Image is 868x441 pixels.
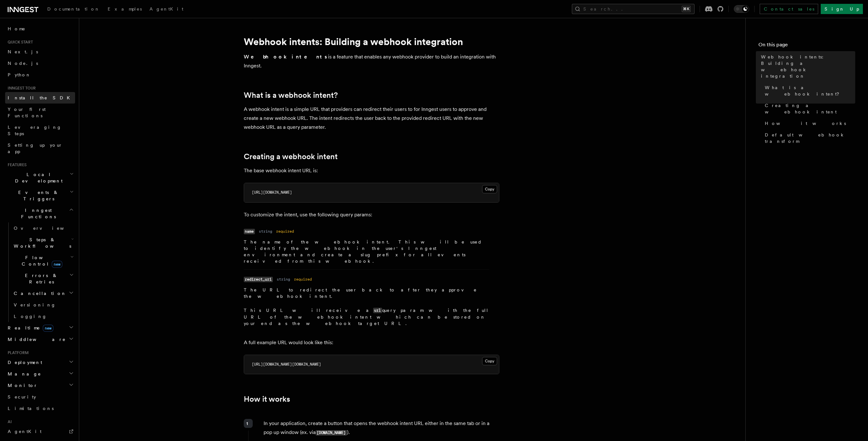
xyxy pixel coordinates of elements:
[14,302,56,307] span: Versioning
[682,6,691,12] kbd: ⌘K
[264,419,499,437] p: In your application, create a button that opens the webhook intent URL either in the same tab or ...
[5,371,41,377] span: Manage
[252,362,321,367] code: [URL][DOMAIN_NAME][DOMAIN_NAME]
[244,166,499,175] p: The base webhook intent URL is:
[11,252,75,270] button: Flow Controlnew
[765,84,855,97] span: What is a webhook intent?
[5,359,42,366] span: Deployment
[252,190,292,195] code: [URL][DOMAIN_NAME]
[5,207,69,220] span: Inngest Functions
[5,205,75,222] button: Inngest Functions
[47,6,100,12] span: Documentation
[52,261,62,268] span: new
[244,52,499,70] p: is a feature that enables any webhook provider to build an integration with Inngest.
[5,104,75,121] a: Your first Functions
[5,23,75,35] a: Home
[8,61,38,66] span: Node.js
[316,430,347,436] code: [DOMAIN_NAME]
[11,236,71,249] span: Steps & Workflows
[765,132,855,144] span: Default webhook transform
[8,429,42,434] span: AgentKit
[373,308,382,313] code: url
[572,4,695,14] button: Search...⌘K
[760,4,818,14] a: Contact sales
[765,120,846,127] span: How it works
[5,403,75,414] a: Limitations
[5,222,75,322] div: Inngest Functions
[277,277,290,282] dd: string
[5,40,33,45] span: Quick start
[5,171,70,184] span: Local Development
[11,272,69,285] span: Errors & Retries
[11,254,70,267] span: Flow Control
[104,2,146,17] a: Examples
[762,82,855,100] a: What is a webhook intent?
[14,226,80,231] span: Overview
[244,36,499,47] h1: Webhook intents: Building a webhook integration
[11,234,75,252] button: Steps & Workflows
[8,107,46,118] span: Your first Functions
[5,46,75,58] a: Next.js
[5,69,75,81] a: Python
[11,290,66,297] span: Cancellation
[5,368,75,380] button: Manage
[244,338,499,347] p: A full example URL would look like this:
[762,129,855,147] a: Default webhook transform
[244,287,489,299] p: The URL to redirect the user back to after they approve the webhook intent.
[244,91,338,100] a: What is a webhook intent?
[8,26,26,32] span: Home
[5,169,75,187] button: Local Development
[8,143,63,154] span: Setting up your app
[765,102,855,115] span: Creating a webhook intent
[146,2,187,17] a: AgentKit
[244,419,253,428] div: 1
[294,277,312,282] dd: required
[244,54,328,60] strong: Webhook intents
[259,229,272,234] dd: string
[5,334,75,345] button: Middleware
[5,426,75,437] a: AgentKit
[43,2,104,17] a: Documentation
[43,325,53,332] span: new
[482,185,497,193] button: Copy
[5,86,36,91] span: Inngest tour
[5,380,75,391] button: Monitor
[762,118,855,129] a: How it works
[244,307,489,327] p: This URL will receive a query param with the full URL of the webhook intent which can be stored o...
[5,58,75,69] a: Node.js
[11,311,75,322] a: Logging
[276,229,294,234] dd: required
[5,325,53,331] span: Realtime
[5,189,70,202] span: Events & Triggers
[8,125,62,136] span: Leveraging Steps
[244,152,338,161] a: Creating a webhook intent
[5,357,75,368] button: Deployment
[5,419,12,424] span: AI
[8,72,31,77] span: Python
[11,222,75,234] a: Overview
[244,210,499,219] p: To customize the intent, use the following query params:
[5,350,29,355] span: Platform
[108,6,142,12] span: Examples
[5,382,38,389] span: Monitor
[244,105,499,132] p: A webhook intent is a simple URL that providers can redirect their users to for Inngest users to ...
[758,51,855,82] a: Webhook intents: Building a webhook integration
[11,288,75,299] button: Cancellation
[8,406,54,411] span: Limitations
[5,139,75,157] a: Setting up your app
[11,299,75,311] a: Versioning
[482,357,497,365] button: Copy
[11,270,75,288] button: Errors & Retries
[762,100,855,118] a: Creating a webhook intent
[150,6,183,12] span: AgentKit
[758,41,855,51] h4: On this page
[5,121,75,139] a: Leveraging Steps
[5,187,75,205] button: Events & Triggers
[5,336,66,343] span: Middleware
[5,92,75,104] a: Install the SDK
[5,322,75,334] button: Realtimenew
[8,95,74,100] span: Install the SDK
[244,395,290,404] a: How it works
[244,277,273,282] code: redirect_uri
[244,239,489,264] p: The name of the webhook intent. This will be used to identify the webhook in the user's Inngest e...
